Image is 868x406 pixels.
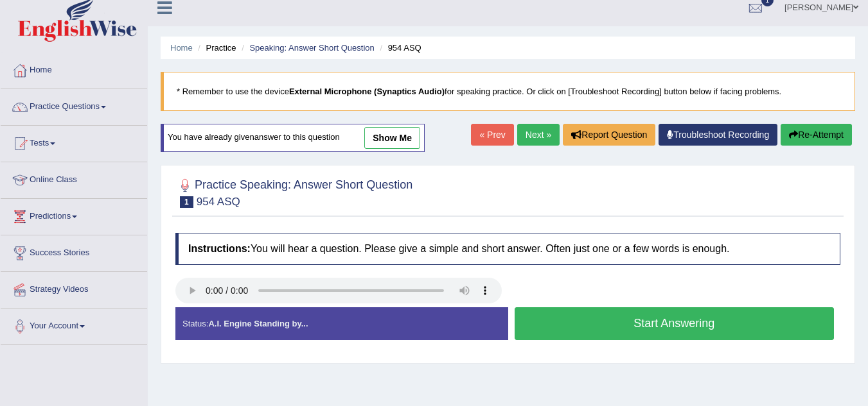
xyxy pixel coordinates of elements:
[781,124,852,146] button: Re-Attempt
[170,43,193,53] a: Home
[515,307,835,340] button: Start Answering
[1,235,147,267] a: Success Stories
[471,124,513,146] a: « Prev
[1,89,147,121] a: Practice Questions
[175,307,508,340] div: Status:
[1,309,147,341] a: Your Account
[659,124,777,146] a: Troubleshoot Recording
[175,176,412,208] h2: Practice Speaking: Answer Short Question
[289,87,445,96] b: External Microphone (Synaptics Audio)
[1,162,147,194] a: Online Class
[197,196,240,208] small: 954 ASQ
[376,42,421,54] li: 954 ASQ
[1,272,147,304] a: Strategy Videos
[1,126,147,158] a: Tests
[208,319,308,328] strong: A.I. Engine Standing by...
[161,72,855,111] blockquote: * Remember to use the device for speaking practice. Or click on [Troubleshoot Recording] button b...
[1,53,147,85] a: Home
[1,199,147,231] a: Predictions
[563,124,655,146] button: Report Question
[364,127,420,149] a: show me
[175,233,840,265] h4: You will hear a question. Please give a simple and short answer. Often just one or a few words is...
[249,43,374,53] a: Speaking: Answer Short Question
[180,196,193,208] span: 1
[195,42,236,54] li: Practice
[161,124,425,152] div: You have already given answer to this question
[188,243,251,254] b: Instructions:
[517,124,560,146] a: Next »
